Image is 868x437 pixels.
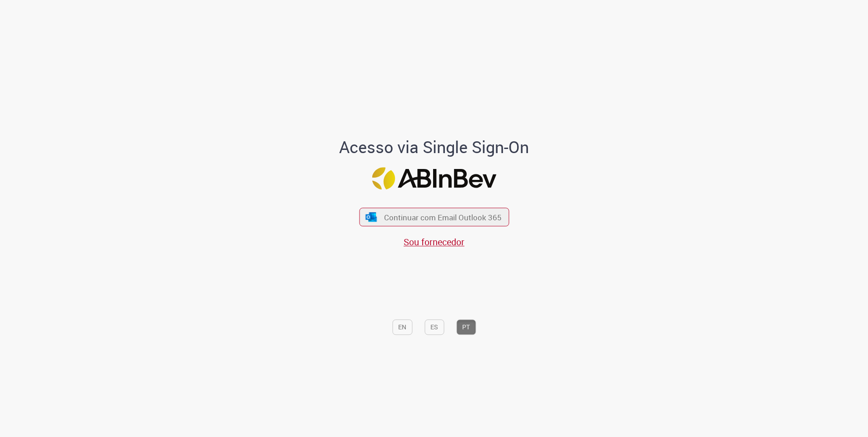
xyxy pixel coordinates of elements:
span: Continuar com Email Outlook 365 [384,212,502,223]
h1: Acesso via Single Sign-On [308,139,560,157]
button: EN [392,319,412,335]
button: ES [424,319,444,335]
button: PT [456,319,476,335]
a: Sou fornecedor [404,236,464,248]
button: ícone Azure/Microsoft 360 Continuar com Email Outlook 365 [359,208,509,226]
img: Logo ABInBev [372,167,496,189]
img: ícone Azure/Microsoft 360 [365,212,378,222]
